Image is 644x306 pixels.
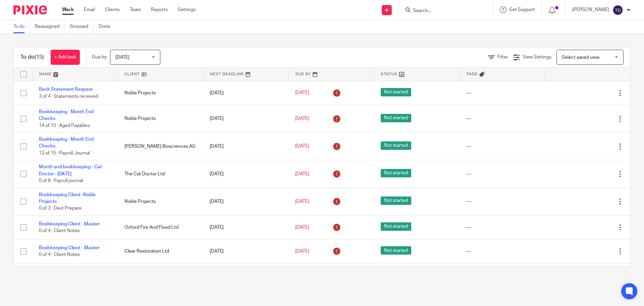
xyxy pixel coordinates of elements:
[35,54,44,60] span: (15)
[466,171,538,177] div: ---
[381,246,411,255] span: Not started
[523,55,551,59] span: View Settings
[118,105,203,132] td: Noble Projects
[381,88,411,96] span: Not started
[295,199,309,204] span: [DATE]
[39,123,90,128] span: 14 of 15 · Aged Payables
[295,116,309,121] span: [DATE]
[70,20,94,33] a: Snoozed
[203,215,288,239] td: [DATE]
[203,188,288,215] td: [DATE]
[118,160,203,188] td: The Cat Doctor Ltd
[466,72,478,76] span: Tags
[466,224,538,231] div: ---
[295,144,309,149] span: [DATE]
[562,55,599,60] span: Select saved view
[612,5,623,15] img: svg%3E
[381,196,411,205] span: Not started
[99,20,115,33] a: Done
[39,192,96,204] a: Bookkeeping Client -Noble Projects
[118,215,203,239] td: Oxford Fire And Flood Ltd
[118,81,203,105] td: Noble Projects
[39,151,90,156] span: 12 of 15 · Payroll Journal
[295,249,309,254] span: [DATE]
[466,143,538,150] div: ---
[39,253,80,257] span: 0 of 4 · Client Notes
[51,50,80,65] a: + Add task
[381,169,411,177] span: Not started
[62,6,74,13] a: Work
[39,206,82,211] span: 0 of 3 · Dext Prepare
[92,54,107,60] p: Due by
[203,160,288,188] td: [DATE]
[130,6,141,13] a: Team
[39,246,99,250] a: Bookkeeping Client - Master
[39,94,98,99] span: 3 of 4 · Statements received
[203,239,288,263] td: [DATE]
[39,87,93,92] a: Bank Statement Request
[509,7,535,12] span: Get Support
[412,8,473,14] input: Search
[203,133,288,160] td: [DATE]
[203,105,288,132] td: [DATE]
[572,6,609,13] p: [PERSON_NAME]
[39,228,80,233] span: 0 of 4 · Client Notes
[84,6,95,13] a: Email
[39,222,99,226] a: Bookkeeping Client - Master
[203,263,288,287] td: [DATE]
[295,225,309,230] span: [DATE]
[118,133,203,160] td: [PERSON_NAME] Biosciences AG
[20,54,44,61] h1: To do
[13,5,47,14] img: Pixie
[381,222,411,231] span: Not started
[39,178,83,183] span: 0 of 8 · Payroll journal
[466,198,538,205] div: ---
[39,137,94,148] a: Bookkeeping - Month End Checks
[118,188,203,215] td: Noble Projects
[466,248,538,255] div: ---
[13,20,30,33] a: To do
[118,239,203,263] td: Clear Restoration Ltd
[178,6,196,13] a: Settings
[35,20,65,33] a: Reassigned
[466,90,538,96] div: ---
[497,55,508,59] span: Filter
[151,6,168,13] a: Reports
[381,114,411,122] span: Not started
[203,81,288,105] td: [DATE]
[118,263,203,287] td: The Cat Doctor Ltd
[466,115,538,122] div: ---
[105,6,120,13] a: Clients
[295,172,309,176] span: [DATE]
[39,165,102,176] a: Month end bookkeeping - Cat Doctor - [DATE]
[295,91,309,95] span: [DATE]
[39,110,94,121] a: Bookkeeping - Month End Checks
[115,55,129,60] span: [DATE]
[381,141,411,150] span: Not started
